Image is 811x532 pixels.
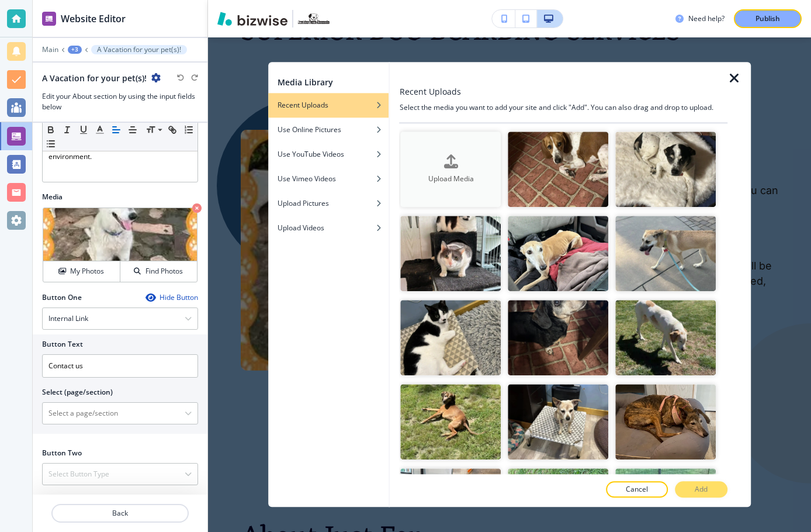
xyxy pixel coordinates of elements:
button: Upload Pictures [268,191,389,216]
button: My Photos [43,261,120,282]
h2: A Vacation for your pet(s)! [42,72,147,84]
h4: Select the media you want to add your site and click "Add". You can also drag and drop to upload. [400,102,727,113]
p: A Vacation for your pet(s)! [97,46,181,54]
h4: Upload Pictures [278,198,329,209]
button: Main [42,46,58,54]
h4: Use YouTube Videos [278,149,344,160]
div: My PhotosFind Photos [42,207,198,283]
button: Find Photos [120,261,197,282]
button: Use YouTube Videos [268,142,389,167]
h3: Need help? [688,13,725,24]
p: Back [53,508,188,519]
img: editor icon [42,12,56,26]
button: Cancel [606,482,668,498]
button: Use Vimeo Videos [268,167,389,191]
button: A Vacation for your pet(s)! [91,45,187,54]
h4: Use Vimeo Videos [278,174,336,184]
button: Back [51,504,189,523]
input: Manual Input [43,403,185,423]
h4: Use Online Pictures [278,125,341,135]
h2: Media Library [278,76,333,88]
h2: Select (page/section) [42,387,113,398]
h2: Button Text [42,339,83,350]
h2: Website Editor [61,12,126,26]
h3: Edit your About section by using the input fields below [42,91,198,112]
button: Use Online Pictures [268,118,389,142]
img: Your Logo [298,13,330,24]
button: Publish [734,9,802,28]
h4: Upload Media [401,174,501,184]
button: Upload Videos [268,216,389,240]
button: Recent Uploads [268,93,389,118]
h4: Select Button Type [48,469,109,479]
h2: Button Two [42,448,82,458]
h2: Button One [42,292,82,303]
button: Hide Button [145,293,198,302]
p: Publish [755,13,780,24]
h4: Find Photos [145,266,183,277]
button: Upload Media [401,132,501,207]
h4: Internal Link [48,313,88,324]
h4: My Photos [70,266,104,277]
img: Bizwise Logo [217,12,287,26]
h2: Media [42,192,198,202]
h4: Recent Uploads [278,100,328,110]
h4: Upload Videos [278,223,324,233]
p: Cancel [626,485,648,495]
button: +3 [68,46,82,54]
h3: Recent Uploads [400,85,461,98]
